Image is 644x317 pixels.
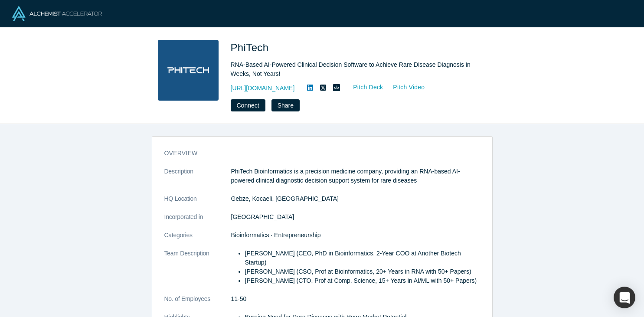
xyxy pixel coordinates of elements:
dt: Team Description [164,249,231,294]
li: [PERSON_NAME] (CTO, Prof at Comp. Science, 15+ Years in AI/ML with 50+ Papers) [245,276,480,285]
dt: No. of Employees [164,294,231,313]
a: [URL][DOMAIN_NAME] [231,84,295,93]
li: [PERSON_NAME] (CEO, PhD in Bioinformatics, 2-Year COO at Another Biotech Startup) [245,249,480,267]
dd: [GEOGRAPHIC_DATA] [231,212,480,222]
li: [PERSON_NAME] (CSO, Prof at Bioinformatics, 20+ Years in RNA with 50+ Papers) [245,267,480,276]
dd: 11-50 [231,294,480,304]
p: PhiTech Bioinformatics is a precision medicine company, providing an RNA-based AI-powered clinica... [231,167,480,185]
span: Bioinformatics · Entrepreneurship [231,232,321,239]
dt: Description [164,167,231,194]
dt: Categories [164,231,231,249]
span: PhiTech [231,42,272,53]
button: Share [271,99,300,111]
img: PhiTech's Logo [158,40,219,101]
dt: HQ Location [164,194,231,212]
a: Pitch Deck [343,82,383,92]
button: Connect [231,99,265,111]
a: Pitch Video [383,82,425,92]
h3: overview [164,149,468,158]
img: Alchemist Logo [12,6,102,21]
dt: Incorporated in [164,212,231,231]
div: RNA-Based AI-Powered Clinical Decision Software to Achieve Rare Disease Diagnosis in Weeks, Not Y... [231,60,474,78]
dd: Gebze, Kocaeli, [GEOGRAPHIC_DATA] [231,194,480,203]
